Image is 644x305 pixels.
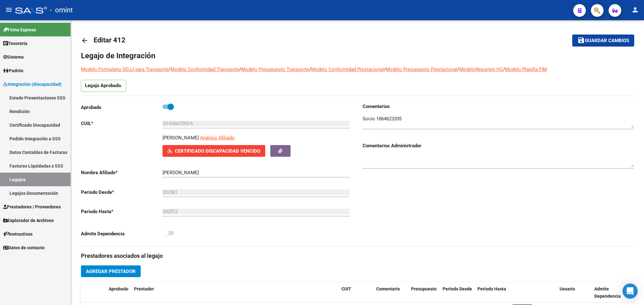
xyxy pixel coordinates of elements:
[81,265,141,277] button: Agregar Prestador
[81,80,126,92] p: Legajo Aprobado.
[134,286,154,291] span: Prestador
[175,148,260,154] span: Certificado Discapacidad Vencido
[341,286,351,291] span: CUIT
[109,286,128,291] span: Aprobado
[459,67,503,72] a: ModeloResumen HC
[594,286,621,299] span: Admite Dependencia
[408,282,440,303] datatable-header-cell: Presupuesto
[440,282,475,303] datatable-header-cell: Periodo Desde
[477,286,506,291] span: Periodo Hasta
[81,208,163,215] p: Periodo Hasta
[163,145,265,157] button: Certificado Discapacidad Vencido
[3,54,24,60] span: Sistema
[363,142,634,149] h3: Comentarios Administrador
[86,269,136,274] span: Agregar Prestador
[3,67,23,74] span: Padrón
[81,189,163,196] p: Periodo Desde
[560,286,575,291] span: Usuario
[631,6,639,14] mat-icon: person
[3,203,61,210] span: Prestadores / Proveedores
[81,120,163,127] p: CUIL
[577,36,585,44] mat-icon: save
[3,231,33,238] span: Instructivos
[106,282,132,303] datatable-header-cell: Aprobado
[200,135,235,141] span: Análisis Afiliado
[5,6,13,14] mat-icon: menu
[411,286,437,291] span: Presupuesto
[376,286,400,291] span: Comentario
[505,67,547,72] a: Modelo Planilla FIM
[81,169,163,176] p: Nombre Afiliado
[585,38,629,44] span: Guardar cambios
[170,67,239,72] a: Modelo Conformidad Transporte
[557,282,592,303] datatable-header-cell: Usuario
[592,282,627,303] datatable-header-cell: Admite Dependencia
[3,26,36,33] span: Firma Express
[163,134,199,141] p: [PERSON_NAME]
[3,244,45,251] span: Datos de contacto
[374,282,408,303] datatable-header-cell: Comentario
[3,81,62,88] span: Integración (discapacidad)
[81,251,634,260] h3: Prestadores asociados al legajo
[572,35,634,46] button: Guardar cambios
[311,67,384,72] a: Modelo Conformidad Prestacional
[443,286,472,291] span: Periodo Desde
[241,67,309,72] a: Modelo Presupuesto Transporte
[81,230,163,237] p: Admite Dependencia
[3,217,54,224] span: Explorador de Archivos
[3,40,28,47] span: Tesorería
[363,103,634,110] h3: Comentarios
[81,67,169,72] a: Modelo Formulario DDJJ para Transporte
[81,51,634,61] h1: Legajo de Integración
[81,37,89,44] mat-icon: arrow_back
[132,282,339,303] datatable-header-cell: Prestador
[50,3,73,17] span: - omint
[339,282,374,303] datatable-header-cell: CUIT
[475,282,510,303] datatable-header-cell: Periodo Hasta
[81,104,163,111] p: Aprobado
[386,67,457,72] a: Modelo Presupuesto Prestacional
[94,36,126,44] span: Editar 412
[623,283,638,299] div: Open Intercom Messenger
